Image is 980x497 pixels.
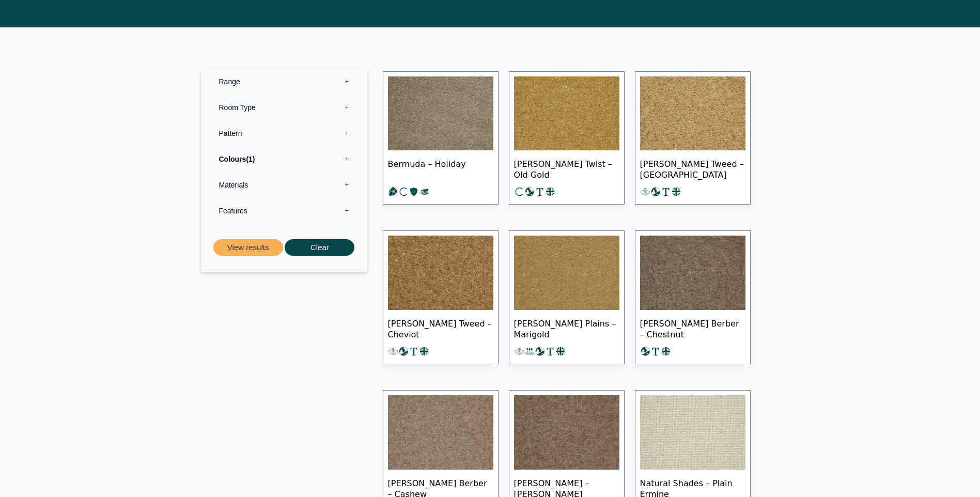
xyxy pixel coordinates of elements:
[388,150,493,187] span: Bermuda – Holiday
[209,95,360,120] label: Room Type
[640,150,745,187] span: [PERSON_NAME] Tweed – [GEOGRAPHIC_DATA]
[640,76,745,151] img: Tomkinson Tweed Shetland
[388,76,493,151] img: Bermuda Holiday
[514,76,619,151] img: Tomkinson Twist - Old Gold
[285,239,354,256] button: Clear
[383,230,499,364] a: [PERSON_NAME] Tweed – Cheviot
[213,239,283,256] button: View results
[640,236,745,310] img: Tomkinson Berber - Chestnut
[209,120,360,146] label: Pattern
[509,71,625,205] a: [PERSON_NAME] Twist – Old Gold
[509,230,625,364] a: [PERSON_NAME] Plains – Marigold
[635,71,751,205] a: [PERSON_NAME] Tweed – [GEOGRAPHIC_DATA]
[388,395,493,470] img: Tomkinson Berber - Cashew
[640,395,745,470] img: Plain soft cream
[388,310,493,346] span: [PERSON_NAME] Tweed – Cheviot
[640,310,745,346] span: [PERSON_NAME] Berber – Chestnut
[514,310,619,346] span: [PERSON_NAME] Plains – Marigold
[388,236,493,310] img: Tomkinson Tweed - Cheviot
[514,150,619,187] span: [PERSON_NAME] Twist – Old Gold
[209,146,360,172] label: Colours
[383,71,499,205] a: Bermuda – Holiday
[209,69,360,95] label: Range
[209,198,360,224] label: Features
[246,155,255,163] span: 1
[209,172,360,198] label: Materials
[514,395,619,470] img: Tomkinson Berber -Birch
[635,230,751,364] a: [PERSON_NAME] Berber – Chestnut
